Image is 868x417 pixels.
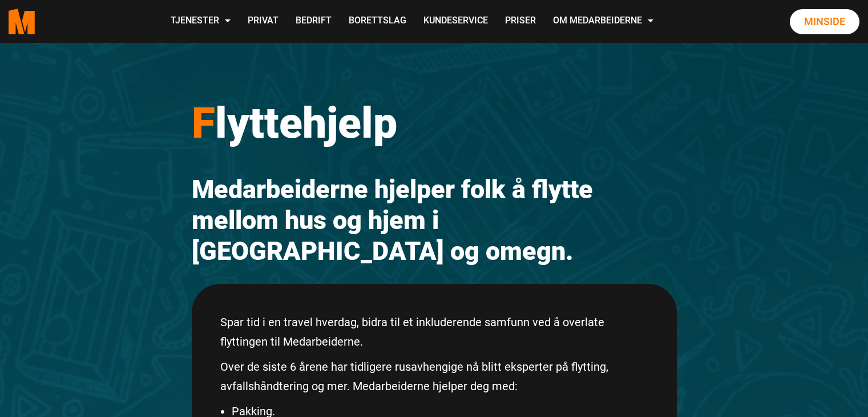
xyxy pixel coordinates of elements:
[790,9,859,34] a: Minside
[415,1,496,42] a: Kundeservice
[287,1,340,42] a: Bedrift
[544,1,662,42] a: Om Medarbeiderne
[220,312,648,351] p: Spar tid i en travel hverdag, bidra til et inkluderende samfunn ved å overlate flyttingen til Med...
[192,97,677,149] h1: lyttehjelp
[496,1,544,42] a: Priser
[192,174,677,267] h2: Medarbeiderne hjelper folk å flytte mellom hus og hjem i [GEOGRAPHIC_DATA] og omegn.
[162,1,239,42] a: Tjenester
[220,357,648,396] p: Over de siste 6 årene har tidligere rusavhengige nå blitt eksperter på flytting, avfallshåndterin...
[239,1,287,42] a: Privat
[340,1,415,42] a: Borettslag
[192,98,215,148] span: F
